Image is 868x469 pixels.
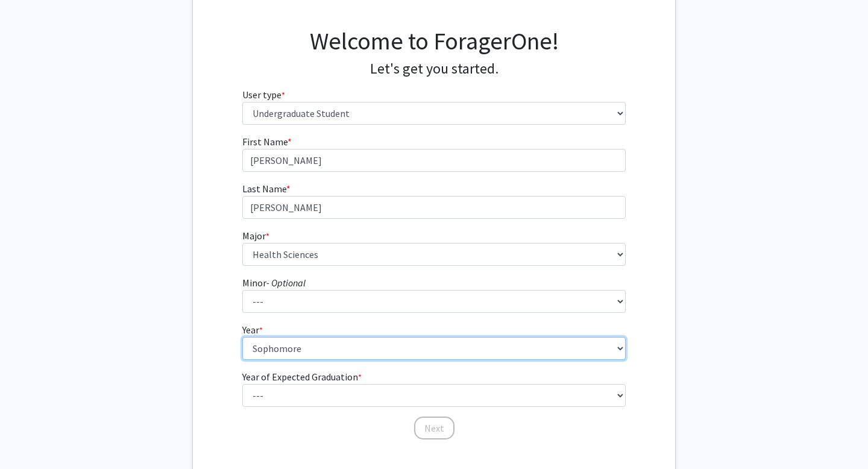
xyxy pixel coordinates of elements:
i: - Optional [266,277,306,289]
span: First Name [242,136,288,148]
iframe: Chat [9,415,51,460]
label: Year [242,323,263,337]
label: Year of Expected Graduation [242,370,362,384]
span: Last Name [242,183,286,195]
label: Major [242,228,269,243]
label: Minor [242,275,306,290]
h4: Let's get you started. [242,60,626,78]
label: User type [242,87,285,102]
h1: Welcome to ForagerOne! [242,27,626,55]
button: Next [414,417,454,439]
